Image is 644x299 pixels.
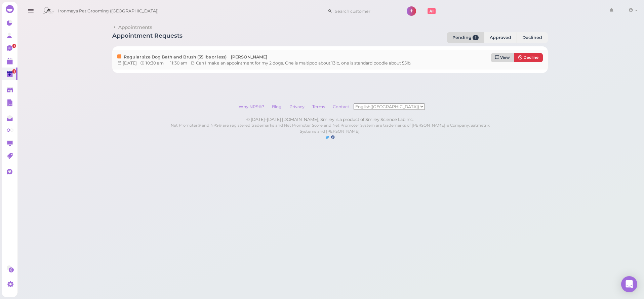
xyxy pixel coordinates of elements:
div: [DATE] [117,60,137,66]
a: Privacy [286,104,308,109]
b: Regular size Dog Bath and Brush (35 lbs or less) [117,54,228,59]
span: 10:30 am [146,60,165,66]
span: Ironmaya Pet Grooming ([GEOGRAPHIC_DATA]) [58,2,159,20]
a: 1 [2,42,17,55]
span: 1 [473,35,479,40]
span: 11:30 am [170,60,187,66]
div: © [DATE]–[DATE] [DOMAIN_NAME], Smiley is a product of Smiley Science Lab Inc. [164,117,497,123]
span: 1 [12,44,16,48]
a: View Request [491,53,514,62]
a: Declined [517,32,548,43]
a: Approved [484,32,517,43]
a: Pending 1 [447,32,484,43]
input: Search customer [332,6,398,16]
a: 1 [2,68,17,80]
div: Open Intercom Messenger [621,276,637,292]
h1: Appointment Requests [112,32,183,43]
span: 1 [12,69,16,74]
button: Decline [514,53,543,62]
b: [PERSON_NAME] [231,54,267,59]
a: Contact [329,104,354,109]
a: Why NPS®? [235,104,268,109]
a: Blog [269,104,285,109]
small: Net Promoter® and NPS® are registered trademarks and Net Promoter Score and Net Promoter System a... [171,123,490,134]
a: Terms [309,104,328,109]
div: Can I make an appointment for my 2 dogs. One is maltipoo about 13lb, one is standard poodle about... [191,60,411,66]
a: Appointments [112,24,186,31]
span: Decline [523,55,538,60]
span: View [500,55,510,60]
